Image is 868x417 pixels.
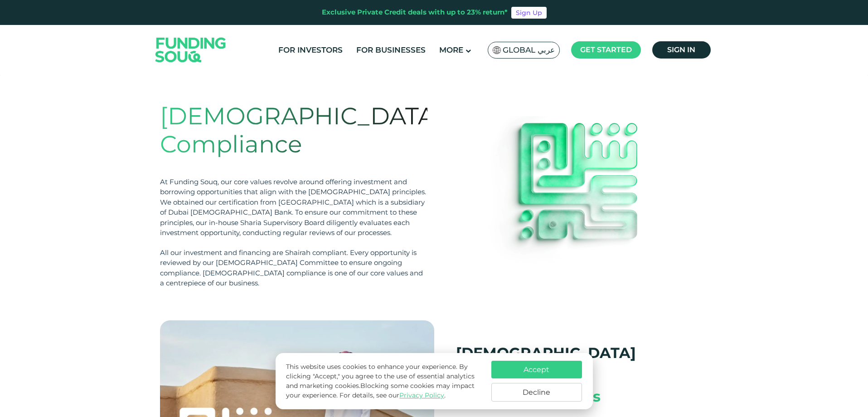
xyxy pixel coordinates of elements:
span: Sign in [667,45,695,54]
a: Sign in [652,41,711,59]
img: SA Flag [493,46,501,54]
button: Accept [491,361,582,378]
a: For Businesses [354,43,428,58]
div: Exclusive Private Credit deals with up to 23% return* [322,7,508,18]
span: Blocking some cookies may impact your experience. [286,382,475,399]
a: Privacy Policy [399,391,444,399]
a: Sign Up [511,7,547,19]
img: shariah-banner [484,116,665,275]
a: For Investors [276,43,345,58]
img: Logo [146,27,235,73]
span: Global عربي [503,45,555,55]
div: At Funding Souq, our core values revolve around offering investment and borrowing opportunities t... [160,177,427,238]
span: Get started [580,45,632,54]
div: [DEMOGRAPHIC_DATA] Compliance [456,342,687,386]
span: For details, see our . [339,391,446,399]
button: Decline [491,383,582,402]
h1: [DEMOGRAPHIC_DATA] Compliance [160,102,427,159]
p: This website uses cookies to enhance your experience. By clicking "Accept," you agree to the use ... [286,362,482,400]
div: All our investment and financing are Shairah compliant. Every opportunity is reviewed by our [DEM... [160,248,427,289]
span: More [439,45,463,54]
